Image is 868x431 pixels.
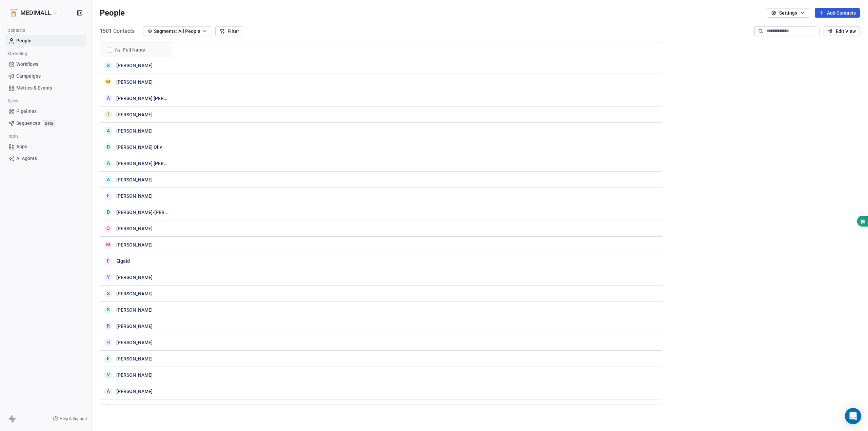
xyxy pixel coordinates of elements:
div: Full Name [100,42,172,57]
div: D [107,209,110,216]
a: Pipelines [5,106,86,117]
span: People [100,8,125,18]
span: Beta [43,120,55,127]
a: People [5,35,86,46]
a: AI Agents [5,153,86,164]
span: Segments: [154,28,177,35]
div: Y [107,274,110,281]
img: Medimall%20logo%20(2).1.jpg [9,9,18,17]
div: A [107,160,110,167]
span: Sequences [16,120,40,127]
a: Workflows [5,59,86,70]
div: G [106,62,110,69]
div: E [107,257,110,265]
div: Α [107,127,110,134]
div: grid [172,57,663,405]
span: Metrics & Events [16,84,52,92]
a: [PERSON_NAME] [116,275,153,280]
a: [PERSON_NAME] [116,291,153,296]
div: Open Intercom Messenger [845,408,861,424]
span: Contacts [4,25,28,36]
div: T [107,111,110,118]
a: [PERSON_NAME]-[PERSON_NAME] [116,210,191,215]
a: [PERSON_NAME] [116,63,153,68]
a: Elgaid [116,258,130,264]
a: [PERSON_NAME] [116,405,153,410]
span: Marketing [4,49,30,59]
button: Filter [215,26,243,36]
a: [PERSON_NAME] [116,389,153,394]
span: AI Agents [16,155,37,162]
a: [PERSON_NAME] [116,193,153,199]
button: MEDIMALL [8,7,60,19]
span: 1501 Contacts [100,27,135,35]
span: Apps [16,143,27,150]
span: Full Name [123,46,145,53]
a: Help & Support [53,416,87,422]
a: [PERSON_NAME] [116,324,153,329]
a: [PERSON_NAME] [116,128,153,134]
a: [PERSON_NAME] [116,372,153,378]
div: M [106,241,110,248]
a: [PERSON_NAME] [116,226,153,231]
div: A [107,95,110,102]
span: Campaigns [16,73,41,80]
a: [PERSON_NAME] [116,242,153,248]
div: D [107,143,110,151]
a: Metrics & Events [5,82,86,94]
span: MEDIMALL [20,8,51,17]
a: [PERSON_NAME] [116,307,153,313]
span: People [16,37,32,44]
a: [PERSON_NAME] [PERSON_NAME] [PERSON_NAME] [116,161,227,166]
span: Tools [5,131,21,141]
a: SequencesBeta [5,118,86,129]
span: Help & Support [60,416,87,422]
span: Pipelines [16,108,37,115]
div: Α [107,388,110,395]
div: S [107,306,110,313]
a: [PERSON_NAME] [116,177,153,182]
a: [PERSON_NAME] Oliv [116,144,162,150]
button: Add Contacts [815,8,860,18]
a: Apps [5,141,86,152]
div: M [106,78,110,85]
div: V [107,371,110,378]
span: All People [178,28,200,35]
span: Workflows [16,61,38,68]
button: Edit View [824,26,860,36]
div: E [107,355,110,362]
div: H [106,339,110,346]
a: [PERSON_NAME] [116,112,153,117]
div: S [107,404,110,411]
span: Sales [5,96,21,106]
div: R [107,322,110,330]
a: Campaigns [5,71,86,82]
div: grid [100,57,172,405]
div: A [107,176,110,183]
a: [PERSON_NAME] [PERSON_NAME] [116,96,190,101]
div: O [106,225,110,232]
button: Settings [767,8,809,18]
div: E [107,192,110,199]
a: [PERSON_NAME] [116,340,153,345]
a: [PERSON_NAME] [116,79,153,85]
div: S [107,290,110,297]
a: [PERSON_NAME] [116,356,153,361]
